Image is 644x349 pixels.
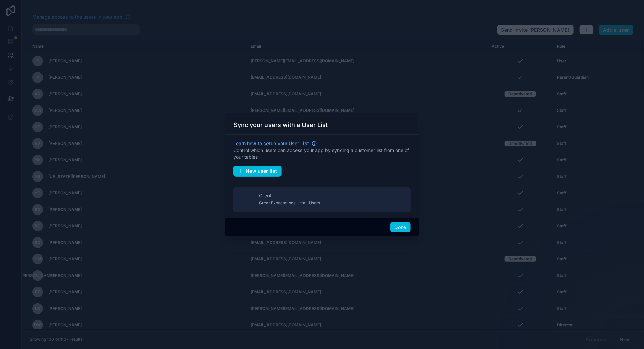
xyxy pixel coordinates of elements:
[233,166,282,177] button: New user list
[233,187,411,212] button: ClientGreat ExpectationsUsers
[259,200,295,206] span: Great Expectations
[246,168,277,174] span: New user list
[234,121,328,129] h3: Sync your users with a User List
[233,140,317,147] a: Learn how to setup your User List
[390,222,411,233] button: Done
[309,200,320,206] span: Users
[233,140,309,147] span: Learn how to setup your User List
[259,192,272,199] span: Client
[233,147,411,160] p: Control which users can access your app by syncing a customer list from one of your tables
[509,298,644,346] iframe: Intercom notifications message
